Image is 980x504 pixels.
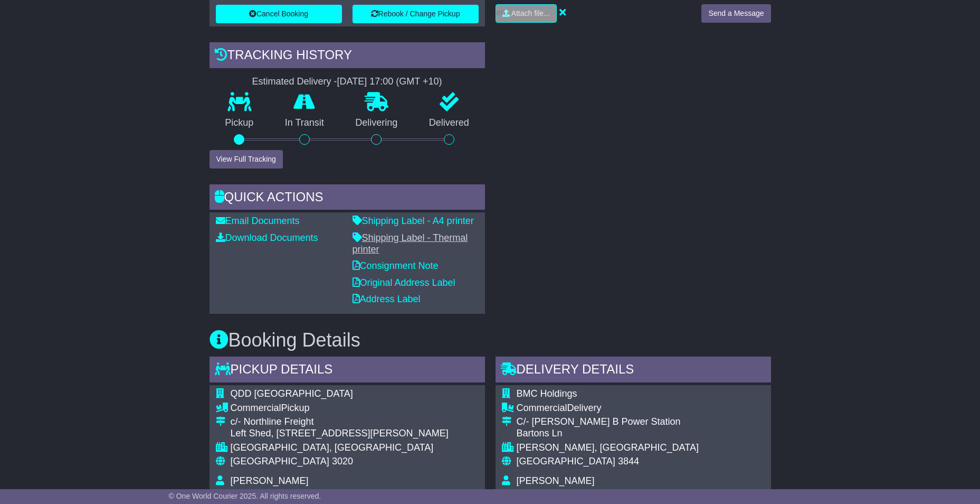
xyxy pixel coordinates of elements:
[231,428,449,440] div: Left Shed, [STREET_ADDRESS][PERSON_NAME]
[231,442,449,454] div: [GEOGRAPHIC_DATA], [GEOGRAPHIC_DATA]
[231,416,449,428] div: c/- Northline Freight
[517,442,699,454] div: [PERSON_NAME], [GEOGRAPHIC_DATA]
[216,216,300,226] a: Email Documents
[517,403,567,413] span: Commercial
[269,117,340,129] p: In Transit
[353,277,455,288] a: Original Address Label
[517,475,595,486] span: [PERSON_NAME]
[353,216,474,226] a: Shipping Label - A4 printer
[337,76,442,88] div: [DATE] 17:00 (GMT +10)
[413,117,485,129] p: Delivered
[169,492,321,500] span: © One World Courier 2025. All rights reserved.
[210,76,485,88] div: Estimated Delivery -
[340,117,414,129] p: Delivering
[210,330,771,351] h3: Booking Details
[496,357,771,385] div: Delivery Details
[517,428,699,440] div: Bartons Ln
[517,403,699,414] div: Delivery
[517,456,615,466] span: [GEOGRAPHIC_DATA]
[231,475,309,486] span: [PERSON_NAME]
[216,232,318,243] a: Download Documents
[210,357,485,385] div: Pickup Details
[353,5,479,23] button: Rebook / Change Pickup
[231,456,329,466] span: [GEOGRAPHIC_DATA]
[701,4,770,23] button: Send a Message
[517,416,699,428] div: C/- [PERSON_NAME] B Power Station
[210,117,270,129] p: Pickup
[353,232,468,255] a: Shipping Label - Thermal printer
[618,456,639,466] span: 3844
[231,388,353,399] span: QDD [GEOGRAPHIC_DATA]
[231,403,281,413] span: Commercial
[210,150,283,169] button: View Full Tracking
[216,5,342,23] button: Cancel Booking
[517,388,577,399] span: BMC Holdings
[332,456,353,466] span: 3020
[231,403,449,414] div: Pickup
[210,184,485,213] div: Quick Actions
[353,294,421,304] a: Address Label
[353,260,439,271] a: Consignment Note
[210,42,485,71] div: Tracking history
